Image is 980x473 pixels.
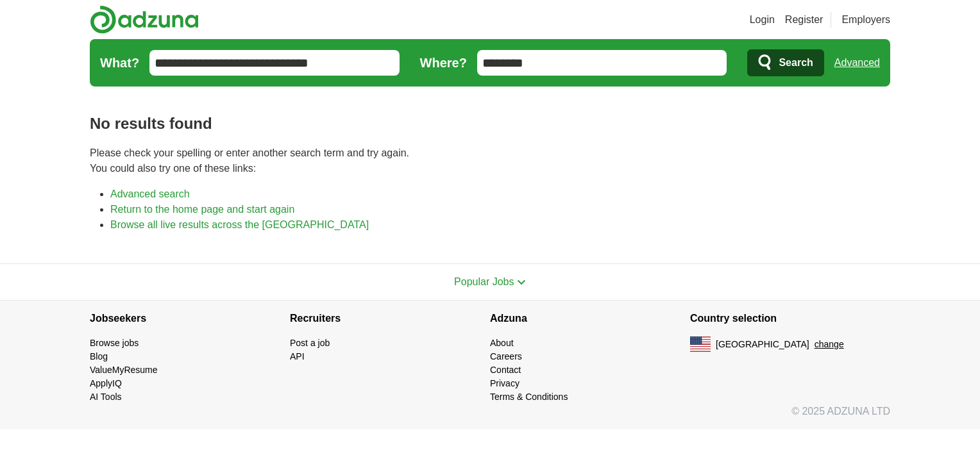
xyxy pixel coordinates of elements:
[110,219,369,230] a: Browse all live results across the [GEOGRAPHIC_DATA]
[290,338,330,348] a: Post a job
[90,145,890,176] p: Please check your spelling or enter another search term and try again. You could also try one of ...
[490,392,568,402] a: Terms & Conditions
[490,338,514,348] a: About
[90,351,108,361] a: Blog
[90,5,199,34] img: Adzuna logo
[80,404,900,429] div: © 2025 ADZUNA LTD
[90,338,139,348] a: Browse jobs
[110,188,190,199] a: Advanced search
[110,204,294,215] a: Return to the home page and start again
[90,112,890,135] h1: No results found
[785,12,824,28] a: Register
[690,301,890,336] h4: Country selection
[747,49,824,76] button: Search
[779,50,813,76] span: Search
[490,378,520,388] a: Privacy
[290,351,305,361] a: API
[490,351,522,361] a: Careers
[716,338,809,351] span: [GEOGRAPHIC_DATA]
[454,276,514,287] span: Popular Jobs
[90,392,122,402] a: AI Tools
[750,12,775,28] a: Login
[690,336,711,352] img: US flag
[841,12,890,28] a: Employers
[90,378,122,388] a: ApplyIQ
[517,279,526,285] img: toggle icon
[834,50,880,76] a: Advanced
[90,365,158,375] a: ValueMyResume
[420,53,467,72] label: Where?
[815,338,844,351] button: change
[490,365,521,375] a: Contact
[100,53,139,72] label: What?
